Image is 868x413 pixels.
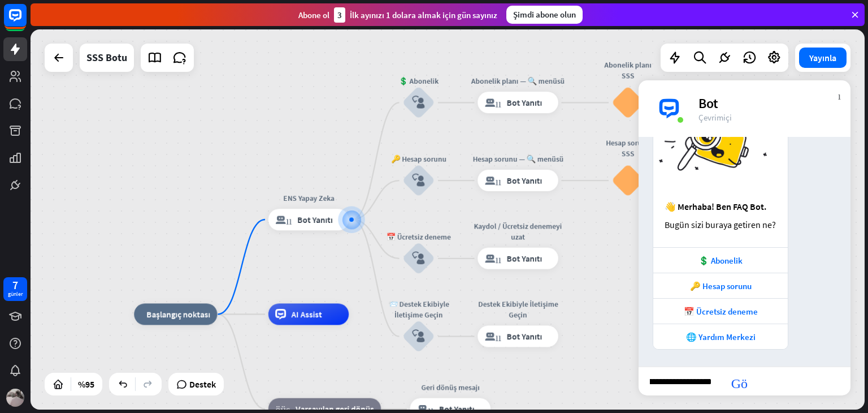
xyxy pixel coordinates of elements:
font: SSS Botu [86,51,127,64]
font: 🔑 Hesap sorunu [690,281,752,291]
font: Abone ol [298,10,329,20]
font: ENS Yapay Zeka [283,193,334,203]
font: blok_bot_yanıtı [275,214,292,225]
font: Destek Ekibiyle İletişime Geçin [478,299,558,320]
font: Başlangıç ​​noktası [146,309,210,320]
font: Yayınla [809,52,836,63]
font: Göndermek [731,375,843,388]
font: Kaydol / Ücretsiz denemeyi uzat [474,221,562,242]
font: Bot [698,94,718,112]
font: 📅 Ücretsiz deneme [387,232,451,242]
font: block_user_input [412,252,425,265]
font: Bot Yanıtı [507,253,542,264]
font: %95 [78,378,94,390]
font: Çevrimiçi [698,112,732,123]
font: kapalı [838,89,841,100]
font: Hesap sorunu — 🔍 menüsü [472,154,563,164]
font: daha fazla_dikey [817,89,822,100]
font: Hesap sorunu SSS [606,138,650,158]
font: block_user_input [412,96,425,109]
font: Abonelik planı — 🔍 menüsü [471,76,565,86]
font: Geri dönüş mesajı [421,382,480,392]
font: 🔑 Hesap sorunu [391,154,446,164]
font: blok_bot_yanıtı [485,331,502,342]
font: Bot Yanıtı [297,214,333,225]
font: 💲 Abonelik [399,76,439,86]
font: 🌐 Yardım Merkezi [686,332,756,342]
a: 7 günler [3,277,27,301]
font: blok_bot_yanıtı [485,175,502,186]
font: İlk ayınızı 1 dolara almak için gün sayınız [350,10,497,20]
font: block_user_input [412,174,425,187]
font: Bot Yanıtı [507,331,542,342]
button: Yayınla [799,48,847,68]
font: Şimdi abone olun [513,9,576,20]
font: Destek [189,378,216,390]
font: Bugün sizi buraya getiren ne? [665,219,776,230]
font: AI Assist [292,309,322,320]
font: 📨 Destek Ekibiyle İletişime Geçin [388,299,449,320]
font: Abonelik planı SSS [604,60,652,80]
font: blok_bot_yanıtı [485,253,502,264]
font: 📅 Ücretsiz deneme [684,306,758,317]
button: LiveChat sohbet widget'ını açın [9,5,43,38]
font: günler [8,290,23,298]
font: 7 [12,278,18,292]
font: 💲 Abonelik [698,255,743,266]
font: 3 [337,10,342,20]
font: blok_bot_yanıtı [485,97,502,108]
font: Bot Yanıtı [507,97,542,108]
font: block_user_input [412,329,425,343]
font: 👋 Merhaba! Ben FAQ Bot. [665,201,766,212]
div: SSS Botu [86,44,127,72]
font: Bot Yanıtı [507,175,542,186]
